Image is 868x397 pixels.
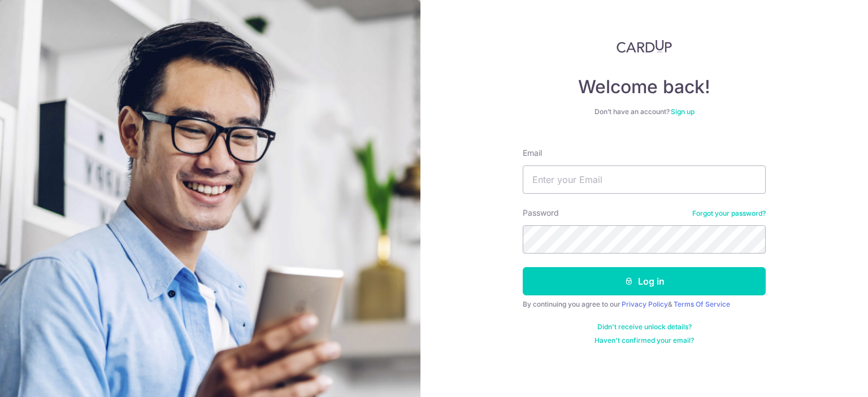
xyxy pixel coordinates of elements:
[523,147,542,159] label: Email
[594,336,694,345] a: Haven't confirmed your email?
[622,300,668,308] a: Privacy Policy
[523,107,766,116] div: Don’t have an account?
[523,300,766,309] div: By continuing you agree to our &
[523,165,766,194] input: Enter your Email
[674,300,730,308] a: Terms Of Service
[523,267,766,295] button: Log in
[671,107,695,116] a: Sign up
[617,40,672,53] img: CardUp Logo
[523,76,766,98] h4: Welcome back!
[523,207,559,219] label: Password
[692,209,766,218] a: Forgot your password?
[597,322,692,331] a: Didn't receive unlock details?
